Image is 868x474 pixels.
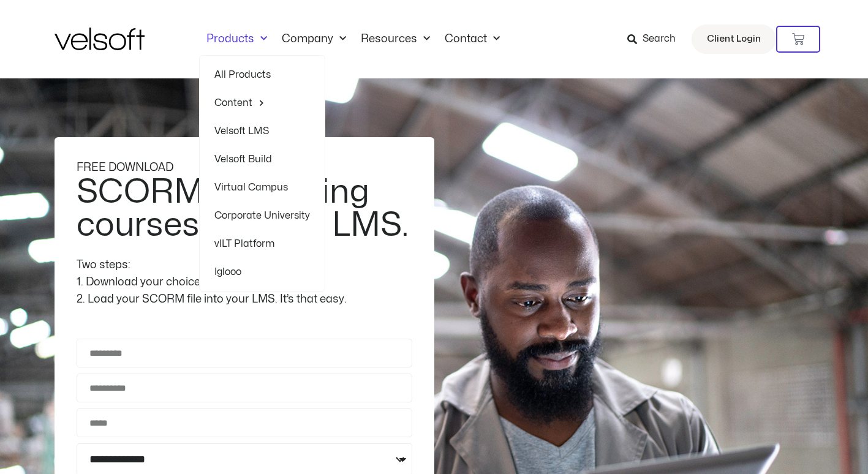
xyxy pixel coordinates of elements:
a: Search [627,29,684,50]
nav: Menu [199,32,507,46]
a: Corporate University [214,201,310,230]
img: Velsoft Training Materials [55,28,145,50]
a: Client Login [692,24,776,54]
ul: ProductsMenu Toggle [199,55,325,292]
div: 1. Download your choice of SCORM course [77,274,412,291]
a: ProductsMenu Toggle [199,32,274,46]
a: ContentMenu Toggle [214,89,310,117]
a: ContactMenu Toggle [437,32,507,46]
a: Velsoft Build [214,145,310,173]
div: FREE DOWNLOAD [77,159,412,176]
a: All Products [214,61,310,89]
span: Client Login [707,31,761,47]
h2: SCORM e-learning courses for your LMS. [77,176,409,242]
a: Velsoft LMS [214,117,310,145]
span: Search [643,31,676,47]
div: Two steps: [77,257,412,274]
a: ResourcesMenu Toggle [353,32,437,46]
a: Iglooo [214,258,310,286]
a: CompanyMenu Toggle [274,32,353,46]
a: vILT Platform [214,230,310,258]
div: 2. Load your SCORM file into your LMS. It’s that easy. [77,291,412,308]
a: Virtual Campus [214,173,310,201]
